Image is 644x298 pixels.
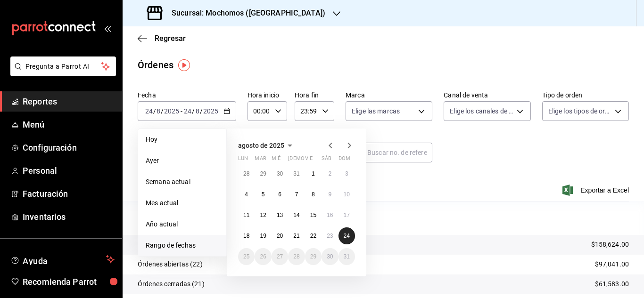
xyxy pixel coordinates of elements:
[288,155,344,165] abbr: jueves
[322,227,338,244] button: 23 de agosto de 2025
[293,253,299,260] abbr: 28 de agosto de 2025
[305,155,313,165] abbr: viernes
[272,155,281,165] abbr: miércoles
[183,107,192,115] input: --
[255,227,271,244] button: 19 de agosto de 2025
[260,170,266,177] abbr: 29 de julio de 2025
[146,241,219,250] span: Rango de fechas
[272,186,288,203] button: 6 de agosto de 2025
[243,170,249,177] abbr: 28 de julio de 2025
[277,170,283,177] abbr: 30 de julio de 2025
[23,164,115,177] span: Personal
[345,170,348,177] abbr: 3 de agosto de 2025
[248,92,287,98] label: Hora inicio
[161,107,164,115] span: /
[288,227,305,244] button: 21 de agosto de 2025
[305,248,322,265] button: 29 de agosto de 2025
[23,254,102,265] span: Ayuda
[243,253,249,260] abbr: 25 de agosto de 2025
[146,219,219,229] span: Año actual
[288,248,305,265] button: 28 de agosto de 2025
[138,34,186,43] button: Regresar
[564,185,629,196] button: Exportar a Excel
[288,186,305,203] button: 7 de agosto de 2025
[255,207,271,224] button: 12 de agosto de 2025
[339,155,350,165] abbr: domingo
[293,233,299,239] abbr: 21 de agosto de 2025
[295,191,298,198] abbr: 7 de agosto de 2025
[312,191,315,198] abbr: 8 de agosto de 2025
[238,165,255,182] button: 28 de julio de 2025
[305,207,322,224] button: 15 de agosto de 2025
[203,107,219,115] input: ----
[272,165,288,182] button: 30 de julio de 2025
[277,212,283,218] abbr: 13 de agosto de 2025
[450,106,513,116] span: Elige los canales de venta
[305,227,322,244] button: 22 de agosto de 2025
[312,170,315,177] abbr: 1 de agosto de 2025
[278,191,281,198] abbr: 6 de agosto de 2025
[322,248,338,265] button: 30 de agosto de 2025
[260,212,266,218] abbr: 12 de agosto de 2025
[238,186,255,203] button: 4 de agosto de 2025
[272,207,288,224] button: 13 de agosto de 2025
[255,165,271,182] button: 29 de julio de 2025
[322,186,338,203] button: 9 de agosto de 2025
[138,92,236,98] label: Fecha
[25,62,101,72] span: Pregunta a Parrot AI
[295,92,334,98] label: Hora fin
[310,253,316,260] abbr: 29 de agosto de 2025
[260,253,266,260] abbr: 26 de agosto de 2025
[243,233,249,239] abbr: 18 de agosto de 2025
[322,165,338,182] button: 2 de agosto de 2025
[293,212,299,218] abbr: 14 de agosto de 2025
[243,212,249,218] abbr: 11 de agosto de 2025
[327,212,333,218] abbr: 16 de agosto de 2025
[255,248,271,265] button: 26 de agosto de 2025
[138,279,205,289] p: Órdenes cerradas (21)
[146,177,219,187] span: Semana actual
[591,240,629,250] p: $158,624.00
[260,233,266,239] abbr: 19 de agosto de 2025
[339,207,355,224] button: 17 de agosto de 2025
[288,207,305,224] button: 14 de agosto de 2025
[327,253,333,260] abbr: 30 de agosto de 2025
[310,212,316,218] abbr: 15 de agosto de 2025
[104,24,111,32] button: open_drawer_menu
[238,142,284,149] span: agosto de 2025
[23,187,115,200] span: Facturación
[288,165,305,182] button: 31 de julio de 2025
[245,191,248,198] abbr: 4 de agosto de 2025
[23,210,115,223] span: Inventarios
[542,92,629,98] label: Tipo de orden
[23,141,115,154] span: Configuración
[164,8,325,19] h3: Sucursal: Mochomos ([GEOGRAPHIC_DATA])
[200,107,203,115] span: /
[339,186,355,203] button: 10 de agosto de 2025
[344,191,350,198] abbr: 10 de agosto de 2025
[146,198,219,208] span: Mes actual
[595,279,629,289] p: $61,583.00
[352,106,400,116] span: Elige las marcas
[138,58,173,72] div: Órdenes
[346,92,432,98] label: Marca
[305,186,322,203] button: 8 de agosto de 2025
[23,95,115,108] span: Reportes
[178,59,190,71] img: Tooltip marker
[138,259,203,269] p: Órdenes abiertas (22)
[344,233,350,239] abbr: 24 de agosto de 2025
[238,155,248,165] abbr: lunes
[328,170,331,177] abbr: 2 de agosto de 2025
[146,156,219,166] span: Ayer
[344,253,350,260] abbr: 31 de agosto de 2025
[339,248,355,265] button: 31 de agosto de 2025
[255,155,266,165] abbr: martes
[195,107,200,115] input: --
[548,106,611,116] span: Elige los tipos de orden
[339,165,355,182] button: 3 de agosto de 2025
[156,107,161,115] input: --
[238,140,296,151] button: agosto de 2025
[344,212,350,218] abbr: 17 de agosto de 2025
[328,191,331,198] abbr: 9 de agosto de 2025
